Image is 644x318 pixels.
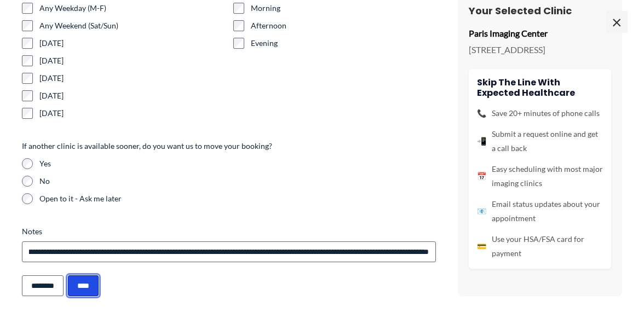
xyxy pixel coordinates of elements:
[477,106,603,120] li: Save 20+ minutes of phone calls
[39,193,436,204] label: Open to it - Ask me later
[477,162,603,190] li: Easy scheduling with most major imaging clinics
[39,90,225,101] label: [DATE]
[469,42,611,58] p: [STREET_ADDRESS]
[477,169,486,183] span: 📅
[22,226,436,237] label: Notes
[22,141,272,152] legend: If another clinic is available sooner, do you want us to move your booking?
[477,232,603,261] li: Use your HSA/FSA card for payment
[477,127,603,155] li: Submit a request online and get a call back
[469,4,611,17] h3: Your Selected Clinic
[251,3,436,14] label: Morning
[39,158,436,169] label: Yes
[39,20,225,31] label: Any Weekend (Sat/Sun)
[606,11,628,33] span: ×
[469,26,611,42] p: Paris Imaging Center
[251,38,436,49] label: Evening
[39,3,225,14] label: Any Weekday (M-F)
[477,197,603,226] li: Email status updates about your appointment
[477,77,603,98] h4: Skip the line with Expected Healthcare
[39,108,225,119] label: [DATE]
[39,73,225,84] label: [DATE]
[39,38,225,49] label: [DATE]
[477,239,486,253] span: 💳
[39,176,436,187] label: No
[477,106,486,120] span: 📞
[39,55,225,66] label: [DATE]
[477,204,486,218] span: 📧
[251,20,436,31] label: Afternoon
[477,134,486,148] span: 📲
